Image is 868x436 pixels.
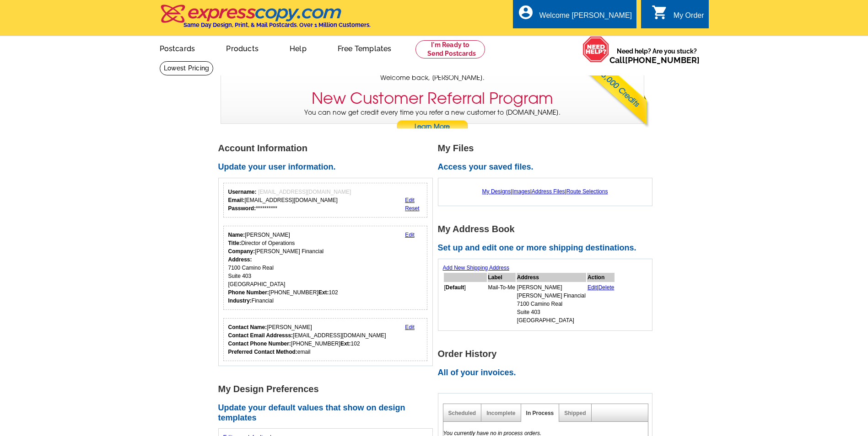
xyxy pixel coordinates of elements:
[318,289,329,296] strong: Ext:
[625,55,700,65] a: [PHONE_NUMBER]
[517,273,586,282] th: Address
[228,240,241,246] strong: Title:
[145,37,210,58] a: Postcards
[380,73,485,83] span: Welcome back, [PERSON_NAME].
[223,226,428,310] div: Your personal details.
[405,205,419,212] a: Reset
[598,284,615,291] a: Delete
[223,318,428,361] div: Who should we contact regarding order issues?
[228,232,245,238] strong: Name:
[405,197,415,203] a: Edit
[228,256,252,263] strong: Address:
[228,248,255,255] strong: Company:
[564,410,586,416] a: Shipped
[446,284,464,291] b: Default
[228,324,267,330] strong: Contact Name:
[438,368,658,378] h2: All of your invoices.
[488,283,516,325] td: Mail-To-Me
[588,284,597,291] a: Edit
[652,4,668,21] i: shopping_cart
[532,188,565,195] a: Address Files
[539,11,632,24] div: Welcome [PERSON_NAME]
[312,89,553,108] h3: New Customer Referral Program
[183,21,371,28] h4: Same Day Design, Print, & Mail Postcards. Over 1 Million Customers.
[275,37,321,58] a: Help
[228,323,386,356] div: [PERSON_NAME] [EMAIL_ADDRESS][DOMAIN_NAME] [PHONE_NUMBER] 102 email
[438,349,658,359] h1: Order History
[218,162,438,172] h2: Update your user information.
[340,340,351,347] strong: Ext:
[488,273,516,282] th: Label
[228,189,257,195] strong: Username:
[218,403,438,423] h2: Update your default values that show on design templates
[223,183,428,218] div: Your login information.
[438,144,658,153] h1: My Files
[582,36,609,63] img: help
[443,265,509,271] a: Add New Shipping Address
[566,188,608,195] a: Route Selections
[228,349,297,355] strong: Preferred Contact Method:
[587,273,615,282] th: Action
[517,283,586,325] td: [PERSON_NAME] [PERSON_NAME] Financial 7100 Camino Real Suite 403 [GEOGRAPHIC_DATA]
[512,188,530,195] a: Images
[443,183,647,200] div: | | |
[218,384,438,394] h1: My Design Preferences
[228,197,245,203] strong: Email:
[652,10,704,21] a: shopping_cart My Order
[221,108,644,134] p: You can now get credit every time you refer a new customer to [DOMAIN_NAME].
[228,298,252,304] strong: Industry:
[405,324,415,330] a: Edit
[228,205,256,212] strong: Password:
[482,188,511,195] a: My Designs
[438,162,658,172] h2: Access your saved files.
[218,144,438,153] h1: Account Information
[438,243,658,253] h2: Set up and edit one or more shipping destinations.
[228,231,338,305] div: [PERSON_NAME] Director of Operations [PERSON_NAME] Financial 7100 Camino Real Suite 403 [GEOGRAPH...
[674,11,704,24] div: My Order
[448,410,476,416] a: Scheduled
[526,410,554,416] a: In Process
[228,332,293,339] strong: Contact Email Addresss:
[587,283,615,325] td: |
[211,37,273,58] a: Products
[486,410,515,416] a: Incomplete
[405,232,415,238] a: Edit
[438,224,658,234] h1: My Address Book
[396,120,469,134] a: Learn More
[323,37,406,58] a: Free Templates
[160,11,371,28] a: Same Day Design, Print, & Mail Postcards. Over 1 Million Customers.
[609,55,700,65] span: Call
[518,4,534,21] i: account_circle
[444,283,487,325] td: [ ]
[228,289,269,296] strong: Phone Number:
[228,340,291,347] strong: Contact Phone Number:
[609,47,704,65] span: Need help? Are you stuck?
[258,189,351,195] span: [EMAIL_ADDRESS][DOMAIN_NAME]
